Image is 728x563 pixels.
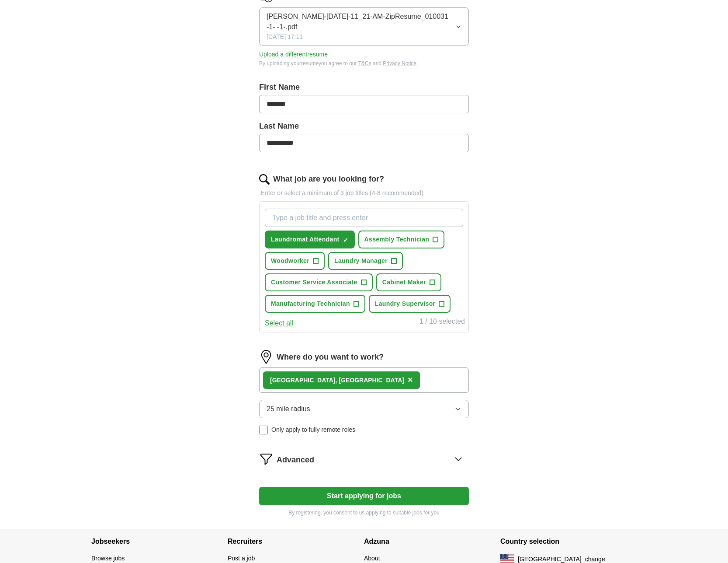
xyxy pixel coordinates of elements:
[265,295,365,313] button: Manufacturing Technician
[343,237,348,244] span: ✓
[265,273,373,291] button: Customer Service Associate
[265,318,293,329] button: Select all
[334,256,388,266] span: Laundry Manager
[408,374,413,387] button: ×
[259,509,469,517] p: By registering, you consent to us applying to suitable jobs for you
[271,425,355,434] span: Only apply to fully remote roles
[259,59,469,67] div: By uploading your resume you agree to our and .
[265,231,355,248] button: Laundromat Attendant✓
[500,529,637,554] h4: Country selection
[259,189,469,198] p: Enter or select a minimum of 3 job titles (4-8 recommended)
[259,350,273,364] img: location.png
[259,400,469,418] button: 25 mile radius
[259,50,328,59] button: Upload a differentresume
[277,454,314,466] span: Advanced
[408,375,413,385] span: ×
[267,32,303,42] span: [DATE] 17:11
[265,209,463,227] input: Type a job title and press enter
[91,555,125,562] a: Browse jobs
[259,81,469,93] label: First Name
[259,7,469,45] button: [PERSON_NAME]-[DATE]-11_21-AM-ZipResume_010031 -1- -1-.pdf[DATE] 17:11
[259,120,469,132] label: Last Name
[267,404,310,414] span: 25 mile radius
[228,555,255,562] a: Post a job
[358,60,371,66] a: T&Cs
[271,256,309,266] span: Woodworker
[259,426,268,434] input: Only apply to fully remote roles
[376,273,441,291] button: Cabinet Maker
[382,278,426,287] span: Cabinet Maker
[277,351,384,363] label: Where do you want to work?
[265,252,325,270] button: Woodworker
[383,60,416,66] a: Privacy Notice
[273,173,384,185] label: What job are you looking for?
[369,295,451,313] button: Laundry Supervisor
[271,235,340,244] span: Laundromat Attendant
[259,174,270,185] img: search.png
[259,452,273,466] img: filter
[364,235,430,244] span: Assembly Technician
[358,231,445,248] button: Assembly Technician
[270,376,404,385] div: [GEOGRAPHIC_DATA], [GEOGRAPHIC_DATA]
[419,316,465,329] div: 1 / 10 selected
[259,487,469,505] button: Start applying for jobs
[364,555,380,562] a: About
[267,11,455,32] span: [PERSON_NAME]-[DATE]-11_21-AM-ZipResume_010031 -1- -1-.pdf
[375,299,436,308] span: Laundry Supervisor
[328,252,403,270] button: Laundry Manager
[271,278,357,287] span: Customer Service Associate
[271,299,350,308] span: Manufacturing Technician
